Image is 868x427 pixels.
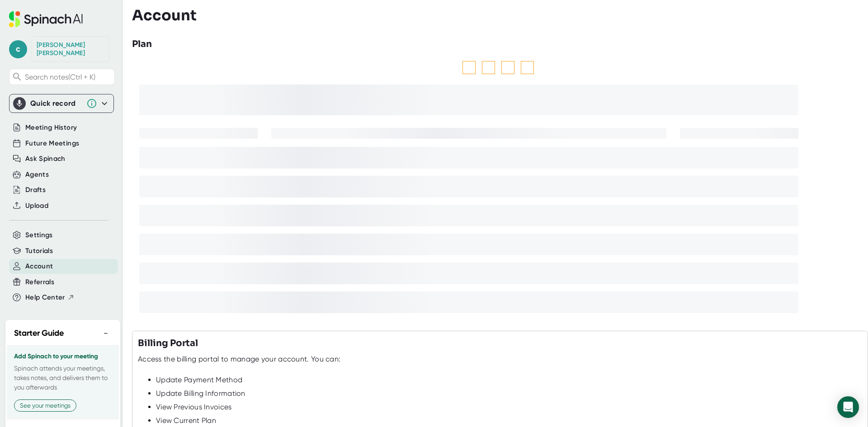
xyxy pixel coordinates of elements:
button: Help Center [25,292,75,303]
button: Meeting History [25,122,77,133]
h3: Billing Portal [138,337,198,350]
div: Quick record [30,99,82,108]
span: Help Center [25,292,65,303]
button: Referrals [25,277,54,287]
span: Search notes (Ctrl + K) [25,73,112,81]
button: Ask Spinach [25,154,66,164]
div: Update Billing Information [156,389,862,398]
p: Spinach attends your meetings, takes notes, and delivers them to you afterwards [14,364,112,392]
h3: Add Spinach to your meeting [14,353,112,360]
button: − [100,327,112,340]
button: Settings [25,230,53,240]
button: Drafts [25,185,46,195]
button: Tutorials [25,246,53,256]
span: c [9,40,27,58]
div: Carter Rutter [37,41,104,57]
button: See your meetings [14,399,76,412]
div: View Previous Invoices [156,403,862,412]
div: Quick record [13,94,110,113]
h2: Starter Guide [14,327,64,339]
h3: Account [132,7,197,24]
div: View Current Plan [156,416,862,425]
div: Update Payment Method [156,375,862,385]
button: Future Meetings [25,138,79,149]
h3: Plan [132,38,152,51]
button: Agents [25,169,49,180]
button: Upload [25,201,48,211]
div: Access the billing portal to manage your account. You can: [138,355,340,364]
button: Account [25,261,53,272]
div: Open Intercom Messenger [837,396,859,418]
